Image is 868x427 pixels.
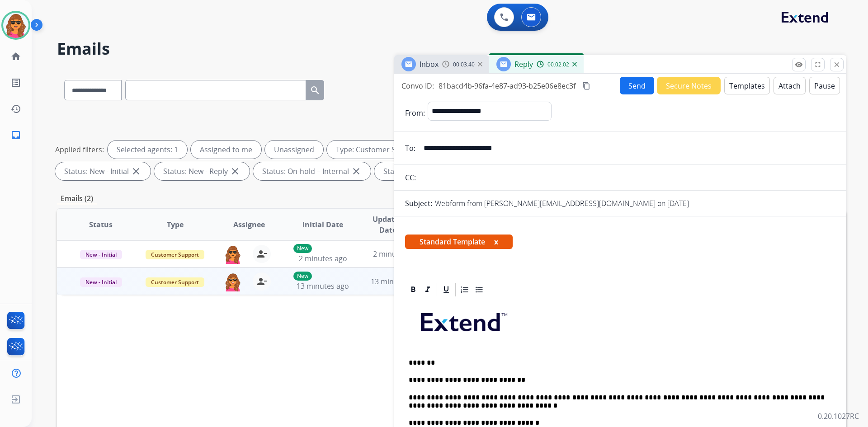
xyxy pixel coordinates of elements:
[795,61,803,69] mat-icon: remove_red_eye
[230,166,241,177] mat-icon: close
[80,277,122,287] span: New - Initial
[10,103,21,114] mat-icon: history
[374,162,498,180] div: Status: On-hold - Customer
[453,61,475,68] span: 00:03:40
[146,250,204,259] span: Customer Support
[657,77,721,94] button: Secure Notes
[405,198,432,209] p: Subject:
[809,77,840,94] button: Pause
[10,51,21,62] mat-icon: home
[256,276,267,287] mat-icon: person_remove
[131,166,142,177] mat-icon: close
[293,244,312,253] p: New
[494,236,498,247] button: x
[547,61,569,68] span: 00:02:02
[146,277,204,287] span: Customer Support
[55,162,151,180] div: Status: New - Initial
[80,250,122,259] span: New - Initial
[256,249,267,259] mat-icon: person_remove
[299,253,347,263] span: 2 minutes ago
[406,283,420,296] div: Bold
[3,13,28,38] img: avatar
[405,143,415,154] p: To:
[582,82,590,90] mat-icon: content_copy
[302,219,343,230] span: Initial Date
[724,77,770,94] button: Templates
[814,61,822,69] mat-icon: fullscreen
[55,144,104,155] p: Applied filters:
[233,219,265,230] span: Assignee
[327,141,441,159] div: Type: Customer Support
[108,141,187,159] div: Selected agents: 1
[265,141,323,159] div: Unassigned
[191,141,261,159] div: Assigned to me
[833,61,841,69] mat-icon: close
[420,59,439,69] span: Inbox
[373,249,421,259] span: 2 minutes ago
[421,283,434,296] div: Italic
[293,272,312,281] p: New
[405,108,425,118] p: From:
[405,172,416,183] p: CC:
[57,40,846,58] h2: Emails
[57,193,97,204] p: Emails (2)
[401,80,434,91] p: Convo ID:
[514,59,533,69] span: Reply
[253,162,371,180] div: Status: On-hold – Internal
[224,245,242,264] img: agent-avatar
[620,77,654,94] button: Send
[89,219,113,230] span: Status
[774,77,806,94] button: Attach
[818,411,859,422] p: 0.20.1027RC
[439,283,453,296] div: Underline
[10,130,21,141] mat-icon: inbox
[458,283,472,296] div: Ordered List
[439,81,576,91] span: 81bacd4b-96fa-4e87-ad93-b25e06e8ec3f
[10,77,21,88] mat-icon: list_alt
[351,166,362,177] mat-icon: close
[154,162,250,180] div: Status: New - Reply
[167,219,184,230] span: Type
[368,214,409,235] span: Updated Date
[297,281,349,291] span: 13 minutes ago
[310,85,321,96] mat-icon: search
[472,283,486,296] div: Bullet List
[371,277,423,286] span: 13 minutes ago
[224,272,242,291] img: agent-avatar
[435,198,689,209] p: Webform from [PERSON_NAME][EMAIL_ADDRESS][DOMAIN_NAME] on [DATE]
[405,235,513,249] span: Standard Template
